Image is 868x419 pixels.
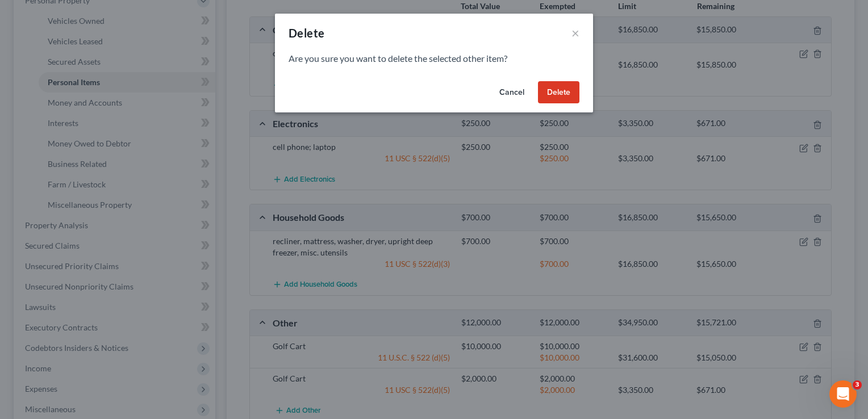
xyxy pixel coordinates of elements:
span: 3 [853,380,862,389]
button: × [571,26,579,40]
button: Cancel [490,81,533,104]
iframe: Intercom live chat [829,380,857,408]
div: Delete [289,25,324,41]
p: Are you sure you want to delete the selected other item? [289,52,579,65]
button: Delete [538,81,579,104]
